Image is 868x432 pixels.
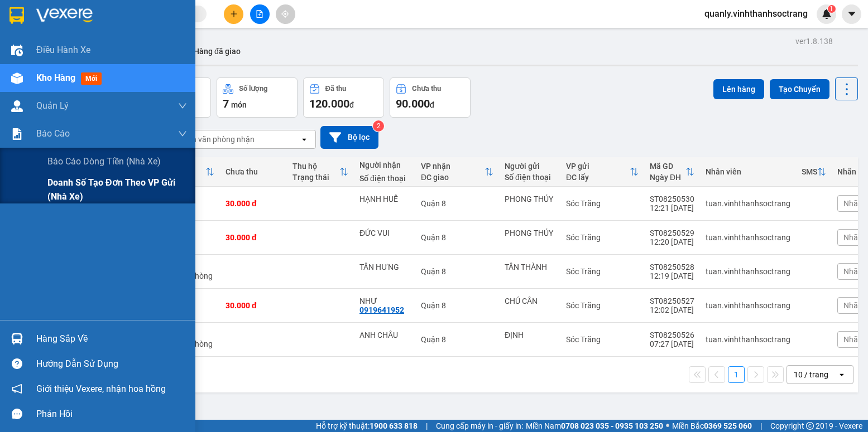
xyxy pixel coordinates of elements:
span: Hỗ trợ kỹ thuật: [316,420,418,432]
div: Sóc Trăng [566,335,639,344]
span: Cung cấp máy in - giấy in: [436,420,523,432]
div: tuan.vinhthanhsoctrang [706,267,790,276]
div: 12:19 [DATE] [650,271,694,280]
div: ĐỨC VUI [359,229,410,237]
img: warehouse-icon [11,45,23,56]
div: Chưa thu [226,167,281,176]
span: aim [281,10,289,18]
button: caret-down [842,4,861,24]
div: 12:02 [DATE] [650,305,694,314]
div: TÂN THÀNH [505,263,555,271]
div: 12:21 [DATE] [650,203,694,212]
div: ĐC giao [421,173,485,182]
span: Nhãn [843,199,862,208]
div: Số điện thoại [505,173,555,182]
span: Doanh số tạo đơn theo VP gửi (nhà xe) [47,176,187,203]
div: ST08250526 [650,331,694,339]
div: ĐỊNH [505,331,555,339]
div: TÂN HƯNG [359,263,410,271]
div: Ngày ĐH [650,173,685,182]
div: tuan.vinhthanhsoctrang [706,199,790,208]
th: Toggle SortBy [796,157,832,187]
span: món [231,100,247,109]
div: PHONG THÚY [505,195,555,203]
div: ANH CHÂU [359,331,410,339]
div: ST08250530 [650,195,694,203]
button: Bộ lọc [320,126,378,149]
span: copyright [806,422,814,430]
th: Toggle SortBy [415,157,499,187]
div: HẠNH HUÊ [359,195,410,203]
span: 1 [829,5,833,13]
svg: open [300,135,309,144]
span: Điều hành xe [36,43,90,57]
span: Nhãn [843,233,862,242]
div: tuan.vinhthanhsoctrang [706,233,790,242]
div: Thu hộ [292,162,339,171]
div: SMS [802,167,817,176]
button: aim [276,4,295,24]
span: quanly.vinhthanhsoctrang [696,7,817,21]
div: Trạng thái [292,173,339,182]
span: down [178,129,187,138]
button: Hàng đã giao [185,38,250,65]
th: Toggle SortBy [560,157,644,187]
img: icon-new-feature [822,9,832,19]
div: ST08250529 [650,229,694,237]
span: Kho hàng [36,72,75,83]
div: Sóc Trăng [566,301,639,310]
div: PHONG THÚY [505,229,555,237]
span: ⚪️ [666,424,669,428]
span: Nhãn [843,335,862,344]
button: Đã thu120.000đ [303,77,384,118]
div: Người gửi [505,162,555,171]
img: warehouse-icon [11,333,23,344]
div: tuan.vinhthanhsoctrang [706,301,790,310]
div: 0919641952 [359,305,404,314]
div: Hướng dẫn sử dụng [36,356,187,372]
div: Phản hồi [36,406,187,423]
div: Quận 8 [421,301,493,310]
button: file-add [250,4,270,24]
img: warehouse-icon [11,72,23,84]
div: Mã GD [650,162,685,171]
div: VP gửi [566,162,630,171]
span: down [178,101,187,110]
div: Đã thu [325,85,346,93]
div: tuan.vinhthanhsoctrang [706,335,790,344]
div: Hàng sắp về [36,331,187,347]
sup: 2 [373,120,384,132]
div: Quận 8 [421,199,493,208]
div: 10 / trang [794,369,828,380]
span: Quản Lý [36,99,69,113]
div: CHÚ CÂN [505,297,555,305]
span: file-add [256,10,263,18]
div: 30.000 đ [226,301,281,310]
div: Sóc Trăng [566,199,639,208]
div: ĐC lấy [566,173,630,182]
div: Quận 8 [421,335,493,344]
div: ST08250527 [650,297,694,305]
th: Toggle SortBy [287,157,354,187]
div: 30.000 đ [226,233,281,242]
strong: 1900 633 818 [370,421,418,430]
span: 120.000 [309,97,349,110]
div: 07:27 [DATE] [650,339,694,348]
span: đ [430,100,434,109]
span: plus [230,10,238,18]
strong: 0369 525 060 [704,421,752,430]
span: message [12,409,22,419]
span: Miền Bắc [672,420,752,432]
div: Chọn văn phòng nhận [178,134,255,145]
button: 1 [728,366,745,383]
span: Báo cáo [36,127,70,140]
span: Miền Nam [526,420,663,432]
span: Báo cáo dòng tiền (nhà xe) [47,154,161,168]
span: Giới thiệu Vexere, nhận hoa hồng [36,382,166,396]
div: ST08250528 [650,263,694,271]
span: notification [12,384,22,394]
span: Nhãn [843,301,862,310]
span: 7 [223,97,229,110]
img: solution-icon [11,128,23,140]
button: Số lượng7món [217,77,298,118]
